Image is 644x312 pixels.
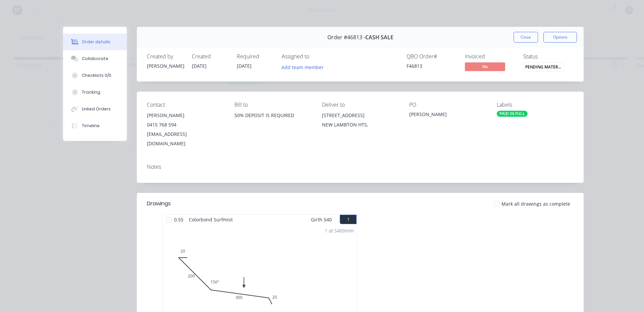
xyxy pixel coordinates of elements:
[322,102,399,108] div: Deliver to
[322,111,399,120] div: [STREET_ADDRESS]
[234,111,311,120] div: 50% DEPOSIT IS REQUIRED
[63,67,127,84] button: Checklists 0/0
[237,53,274,60] div: Required
[311,215,332,224] span: Girth 540
[147,102,224,108] div: Contact
[63,50,127,67] button: Collaborate
[497,102,574,108] div: Labels
[147,200,171,208] div: Drawings
[407,53,457,60] div: QBO Order #
[282,62,327,71] button: Add team member
[407,62,457,69] div: F46813
[234,102,311,108] div: Bill to
[365,34,393,41] span: CASH SALE
[186,215,235,224] span: Colorbond Surfmist
[63,84,127,101] button: Tracking
[327,34,365,41] span: Order #46813 -
[409,111,486,120] div: [PERSON_NAME]
[497,111,528,117] div: PAID IN FULL
[523,62,563,73] button: PENDING MATERIA...
[82,72,111,79] div: Checklists 0/0
[192,53,229,60] div: Created
[523,62,563,71] span: PENDING MATERIA...
[82,56,108,62] div: Collaborate
[322,120,399,129] div: NEW LAMBTON HTS,
[278,62,327,71] button: Add team member
[147,53,184,60] div: Created by
[322,111,399,132] div: [STREET_ADDRESS]NEW LAMBTON HTS,
[63,101,127,117] button: Linked Orders
[63,34,127,50] button: Order details
[340,215,357,224] button: 1
[325,227,354,234] div: 1 at 5400mm
[237,63,252,69] span: [DATE]
[82,123,100,129] div: Timeline
[63,117,127,134] button: Timeline
[234,111,311,132] div: 50% DEPOSIT IS REQUIRED
[147,62,184,69] div: [PERSON_NAME]
[501,200,570,207] span: Mark all drawings as complete
[523,53,574,60] div: Status
[465,53,515,60] div: Invoiced
[82,106,111,112] div: Linked Orders
[514,32,538,43] button: Close
[147,164,574,170] div: Notes
[147,129,224,148] div: [EMAIL_ADDRESS][DOMAIN_NAME]
[465,62,505,71] span: No
[82,89,100,95] div: Tracking
[147,111,224,120] div: [PERSON_NAME]
[82,39,110,45] div: Order details
[171,215,186,224] span: 0.55
[409,102,486,108] div: PO
[147,111,224,148] div: [PERSON_NAME]0415 768 594[EMAIL_ADDRESS][DOMAIN_NAME]
[192,63,207,69] span: [DATE]
[147,120,224,129] div: 0415 768 594
[282,53,349,60] div: Assigned to
[543,32,577,43] button: Options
